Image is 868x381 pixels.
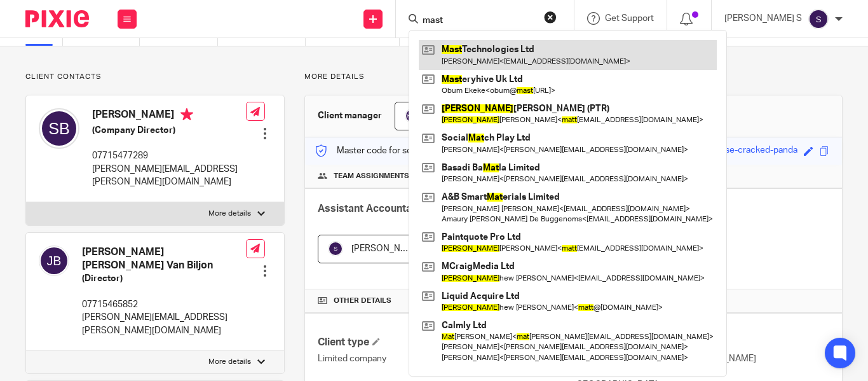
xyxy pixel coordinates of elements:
[405,108,420,123] img: svg%3E
[318,204,421,214] span: Assistant Accountant
[82,298,246,311] p: 07715465852
[39,108,79,149] img: svg%3E
[82,246,246,273] h4: [PERSON_NAME] [PERSON_NAME] Van Biljon
[92,124,246,137] h5: (Company Director)
[92,108,246,124] h4: [PERSON_NAME]
[208,209,251,219] p: More details
[318,352,573,365] p: Limited company
[696,144,797,158] div: sour-rose-cracked-panda
[25,72,285,82] p: Client contacts
[318,109,382,122] h3: Client manager
[39,246,69,276] img: svg%3E
[318,336,573,349] h4: Client type
[605,14,654,23] span: Get Support
[82,311,246,337] p: [PERSON_NAME][EMAIL_ADDRESS][PERSON_NAME][DOMAIN_NAME]
[180,108,193,121] i: Primary
[334,296,391,306] span: Other details
[315,144,534,157] p: Master code for secure communications and files
[304,72,843,82] p: More details
[724,12,802,25] p: [PERSON_NAME] S
[421,15,536,27] input: Search
[351,244,429,253] span: [PERSON_NAME] S
[82,272,246,285] h5: (Director)
[92,149,246,162] p: 07715477289
[208,357,251,367] p: More details
[92,163,246,189] p: [PERSON_NAME][EMAIL_ADDRESS][PERSON_NAME][DOMAIN_NAME]
[808,9,829,29] img: svg%3E
[328,241,343,256] img: svg%3E
[544,11,557,24] button: Clear
[25,10,89,27] img: Pixie
[334,171,409,181] span: Team assignments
